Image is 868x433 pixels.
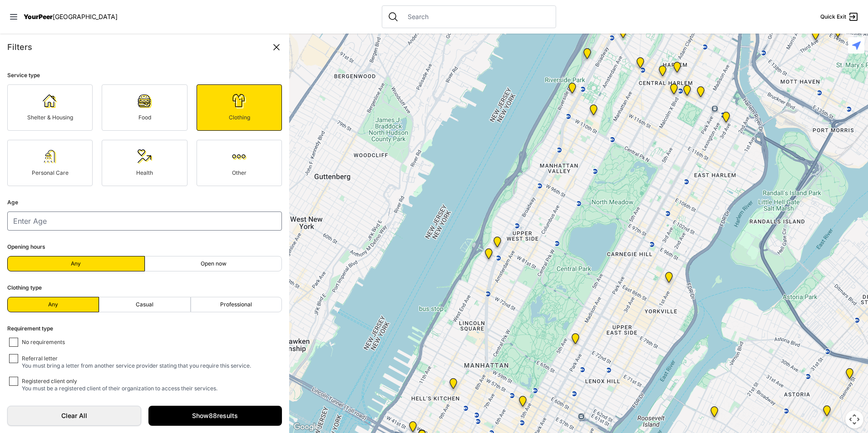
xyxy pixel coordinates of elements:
[136,169,153,176] span: Health
[17,411,132,420] span: Clear All
[53,13,118,20] span: [GEOGRAPHIC_DATA]
[22,339,65,347] span: No requirements
[7,42,32,52] span: Filters
[102,84,187,131] a: Food
[695,86,706,101] div: East Harlem
[567,83,578,97] div: Ford Hall
[201,260,227,267] span: Open now
[9,377,18,386] input: Registered client onlyYou must be a registered client of their organization to access their servi...
[22,355,58,362] span: Referral letter
[24,14,118,20] a: YourPeer[GEOGRAPHIC_DATA]
[220,301,252,308] span: Professional
[197,84,282,131] a: Clothing
[102,140,187,186] a: Health
[291,421,321,433] a: Open this area in Google Maps (opens a new window)
[24,13,53,20] span: YourPeer
[48,301,58,308] span: Any
[7,199,18,206] span: Age
[7,406,141,426] a: Clear All
[663,272,675,286] div: Avenue Church
[570,333,581,348] div: Manhattan
[709,406,720,421] div: Fancy Thrift Shop
[7,72,40,79] span: Service type
[136,301,153,308] span: Casual
[402,12,550,21] input: Search
[657,65,668,80] div: Uptown/Harlem DYCD Youth Drop-in Center
[7,212,282,231] input: Enter Age
[671,62,683,76] div: Manhattan
[7,84,93,131] a: Shelter & Housing
[7,140,93,186] a: Personal Care
[635,57,646,72] div: The PILLARS – Holistic Recovery Support
[9,354,18,363] input: Referral letterYou must bring a letter from another service provider stating that you require thi...
[138,114,151,121] span: Food
[22,378,77,384] span: Registered client only
[7,243,45,250] span: Opening hours
[7,325,53,332] span: Requirement type
[232,169,247,176] span: Other
[9,338,18,347] input: No requirements
[832,26,843,41] div: The Bronx Pride Center
[22,385,217,392] span: You must be a registered client of their organization to access their services.
[291,421,321,433] img: Google
[720,112,732,126] div: Main Location
[22,362,251,369] span: You must bring a letter from another service provider stating that you require this service.
[32,169,69,176] span: Personal Care
[7,284,42,291] span: Clothing type
[492,236,503,251] div: Pathways Adult Drop-In Program
[448,378,459,393] div: 9th Avenue Drop-in Center
[148,406,282,426] a: Show88results
[197,140,282,186] a: Other
[588,104,599,119] div: The Cathedral Church of St. John the Divine
[71,260,81,267] span: Any
[820,11,859,22] a: Quick Exit
[845,410,863,428] button: Map camera controls
[681,85,693,99] div: Manhattan
[582,48,593,63] div: Manhattan
[229,114,250,121] span: Clothing
[27,114,73,121] span: Shelter & Housing
[820,13,846,20] span: Quick Exit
